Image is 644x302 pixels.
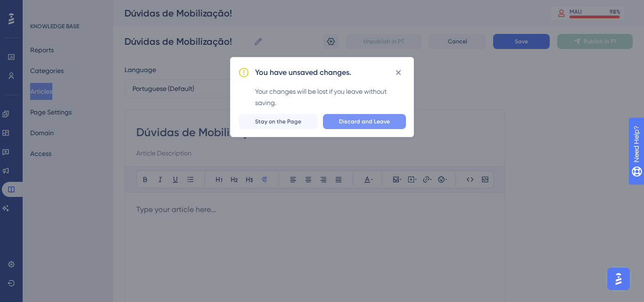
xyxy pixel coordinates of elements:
[339,118,390,125] span: Discard and Leave
[255,118,301,125] span: Stay on the Page
[255,86,406,108] div: Your changes will be lost if you leave without saving.
[22,2,59,14] span: Need Help?
[604,265,633,293] iframe: UserGuiding AI Assistant Launcher
[255,67,351,78] h2: You have unsaved changes.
